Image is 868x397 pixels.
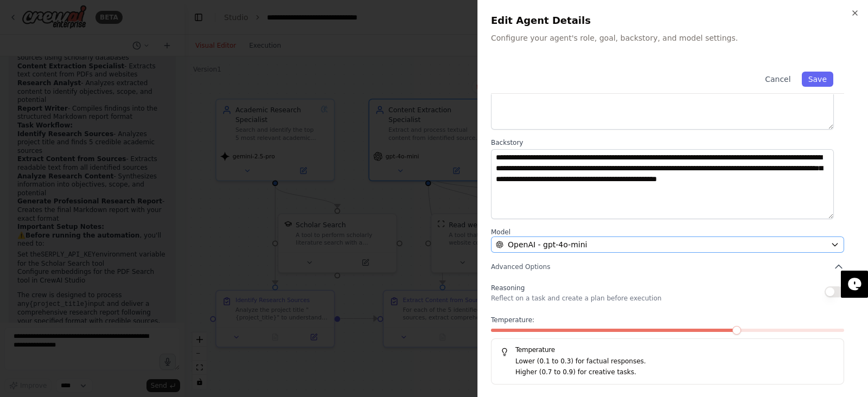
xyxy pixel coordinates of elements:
p: Lower (0.1 to 0.3) for factual responses. [515,356,835,367]
p: Higher (0.7 to 0.9) for creative tasks. [515,367,835,378]
button: OpenAI - gpt-4o-mini [491,236,844,253]
p: Configure your agent's role, goal, backstory, and model settings. [491,33,855,43]
p: Reflect on a task and create a plan before execution [491,294,661,303]
button: Cancel [758,72,797,87]
button: Advanced Options [491,261,844,272]
button: Save [802,72,833,87]
span: Reasoning [491,284,525,292]
span: Temperature: [491,316,534,324]
label: Backstory [491,138,844,147]
span: OpenAI - gpt-4o-mini [508,239,587,250]
h5: Temperature [500,345,835,354]
label: Model [491,228,844,236]
span: Advanced Options [491,262,550,271]
h2: Edit Agent Details [491,13,855,28]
